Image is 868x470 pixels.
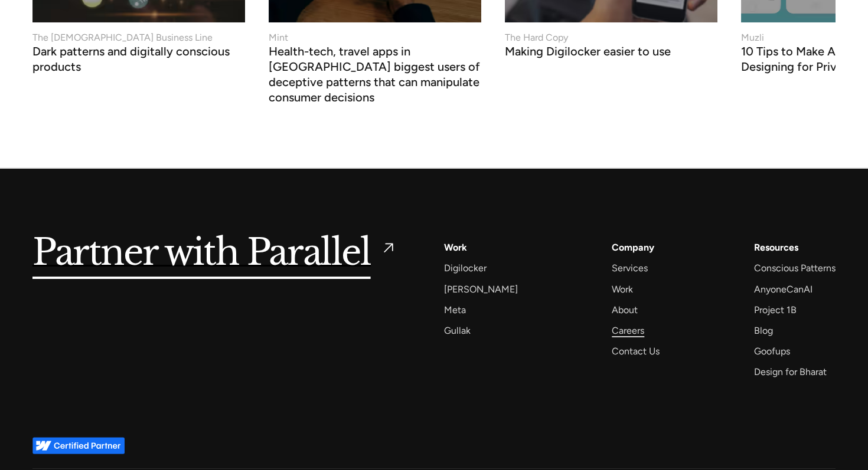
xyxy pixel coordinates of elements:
a: Work [444,239,467,255]
a: [PERSON_NAME] [444,281,518,297]
div: Mint [269,31,288,45]
a: About [612,302,638,318]
a: Careers [612,323,644,338]
div: Muzli [741,31,764,45]
a: Project 1B [754,302,797,318]
a: Blog [754,323,773,338]
a: Contact Us [612,343,660,359]
a: AnyoneCanAI [754,281,812,297]
div: Resources [754,239,798,255]
a: Design for Bharat [754,364,827,380]
h3: Making Digilocker easier to use [505,47,671,59]
div: The Hard Copy [505,31,568,45]
a: Company [612,239,654,255]
a: Digilocker [444,260,487,276]
a: Goofups [754,343,790,359]
a: Work [612,281,633,297]
h3: Dark patterns and digitally conscious products [32,47,245,74]
div: The [DEMOGRAPHIC_DATA] Business Line [32,31,213,45]
a: Conscious Patterns [754,260,836,276]
a: Partner with Parallel [32,239,397,267]
h5: Partner with Parallel [32,239,371,267]
a: Gullak [444,323,471,338]
a: Services [612,260,648,276]
a: Meta [444,302,466,318]
h3: Health-tech, travel apps in [GEOGRAPHIC_DATA] biggest users of deceptive patterns that can manipu... [269,47,481,105]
